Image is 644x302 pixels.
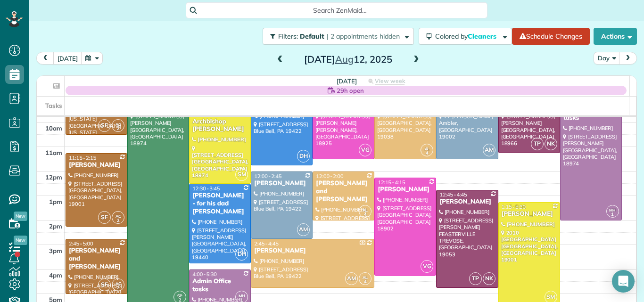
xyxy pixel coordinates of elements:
div: [PERSON_NAME] and [PERSON_NAME] [68,247,124,271]
span: TP [531,138,544,150]
span: Default [300,32,325,41]
span: SM [235,168,248,181]
span: AM [297,223,310,236]
div: Admin Office tasks [192,278,248,294]
span: 2:45 - 5:00 [69,240,93,247]
small: 2 [112,284,124,293]
span: Tasks [45,102,62,109]
small: 4 [359,210,371,219]
span: 2pm [49,222,62,230]
button: Day [594,52,620,65]
div: [PERSON_NAME] [254,180,310,188]
div: [PERSON_NAME] [68,161,124,169]
div: [PERSON_NAME] and [PERSON_NAME] [315,180,372,204]
div: [PERSON_NAME] [377,186,433,194]
button: Filters: Default | 2 appointments hidden [263,28,414,45]
span: AL [363,275,368,280]
button: next [619,52,637,65]
span: Cleaners [468,32,498,41]
button: [DATE] [53,52,82,65]
span: MH [239,293,245,298]
small: 4 [359,278,371,286]
span: 11am [45,149,62,156]
span: 12:15 - 4:15 [378,179,405,186]
span: SF [98,278,111,291]
span: 29h open [337,86,364,95]
span: AC [116,122,121,127]
span: AM [345,272,358,285]
button: Colored byCleaners [419,28,512,45]
span: VG [421,260,433,273]
span: AC [116,281,121,286]
div: Open Intercom Messenger [612,270,635,293]
span: AL [425,146,430,151]
span: TP [469,272,482,285]
span: 12:30 - 3:45 [192,185,220,192]
span: Aug [335,53,354,65]
span: VG [359,144,372,156]
span: Filters: [278,32,298,41]
div: [PERSON_NAME] [439,198,495,206]
span: [DATE] [337,77,357,85]
div: [PERSON_NAME] [254,247,372,255]
div: [PERSON_NAME] [501,210,557,218]
span: New [14,236,27,245]
button: Actions [594,28,637,45]
span: New [14,212,27,221]
span: AM [483,144,495,156]
div: [PERSON_NAME] - for his dad [PERSON_NAME] [192,192,248,216]
small: 4 [421,149,433,158]
small: 2 [112,124,124,133]
span: AL [363,207,368,212]
span: SF [98,211,111,224]
button: prev [36,52,54,65]
span: View week [375,77,405,85]
h2: [DATE] 12, 2025 [289,54,407,65]
a: Schedule Changes [512,28,590,45]
span: 12:45 - 4:45 [439,191,467,198]
span: 4:00 - 5:30 [192,271,217,278]
small: 2 [112,216,124,225]
span: 4pm [49,271,62,279]
span: NK [483,272,495,285]
span: 12pm [45,173,62,181]
span: 12:00 - 2:00 [316,173,343,180]
span: Colored by [435,32,500,41]
span: AC [116,213,121,219]
span: 10am [45,124,62,132]
span: DH [297,150,310,163]
small: 1 [607,210,619,219]
span: 3pm [49,247,62,254]
span: NK [545,138,557,150]
span: 1pm [49,198,62,205]
span: DH [235,248,248,261]
span: SP [177,293,182,298]
span: 12:00 - 2:45 [254,173,281,180]
span: 11:15 - 2:15 [69,155,96,161]
span: 1:15 - 5:30 [502,204,526,210]
span: 2:45 - 4:45 [254,240,279,247]
span: MH [609,207,616,212]
span: | 2 appointments hidden [327,32,400,41]
span: SF [98,119,111,132]
a: Filters: Default | 2 appointments hidden [258,28,414,45]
